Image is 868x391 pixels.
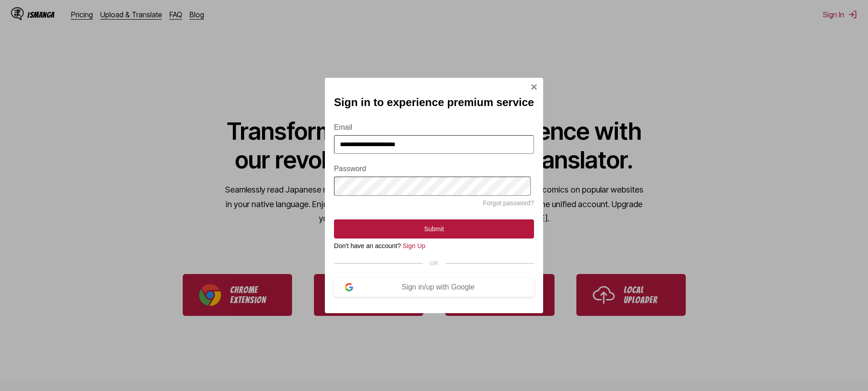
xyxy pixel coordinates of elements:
[334,219,534,239] button: Submit
[334,242,534,249] div: Don't have an account?
[403,242,426,249] a: Sign Up
[325,78,543,313] div: Sign In Modal
[530,83,538,91] img: Close
[334,278,534,297] button: Sign in/up with Google
[353,283,523,291] div: Sign in/up with Google
[483,199,534,207] a: Forgot password?
[334,260,534,267] div: OR
[334,165,534,173] label: Password
[334,96,534,109] h2: Sign in to experience premium service
[345,283,353,291] img: google-logo
[334,123,534,132] label: Email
